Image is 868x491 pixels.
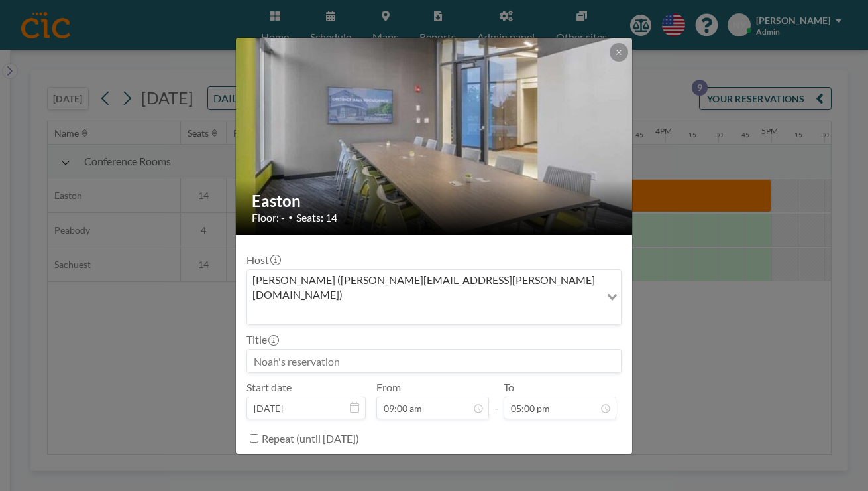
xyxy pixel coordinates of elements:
label: To [504,381,514,394]
img: 537.jpg [236,4,633,269]
span: Floor: - [252,211,285,224]
span: • [288,212,293,222]
label: Host [246,253,280,267]
span: - [494,386,498,415]
span: Seats: 14 [296,211,337,224]
label: Start date [246,381,292,394]
label: Title [246,333,278,346]
label: Repeat (until [DATE]) [262,432,359,445]
label: From [376,381,401,394]
div: Search for option [247,270,621,325]
h2: Easton [252,191,618,211]
input: Search for option [248,305,599,322]
input: Noah's reservation [247,350,621,372]
span: [PERSON_NAME] ([PERSON_NAME][EMAIL_ADDRESS][PERSON_NAME][DOMAIN_NAME]) [250,273,598,303]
